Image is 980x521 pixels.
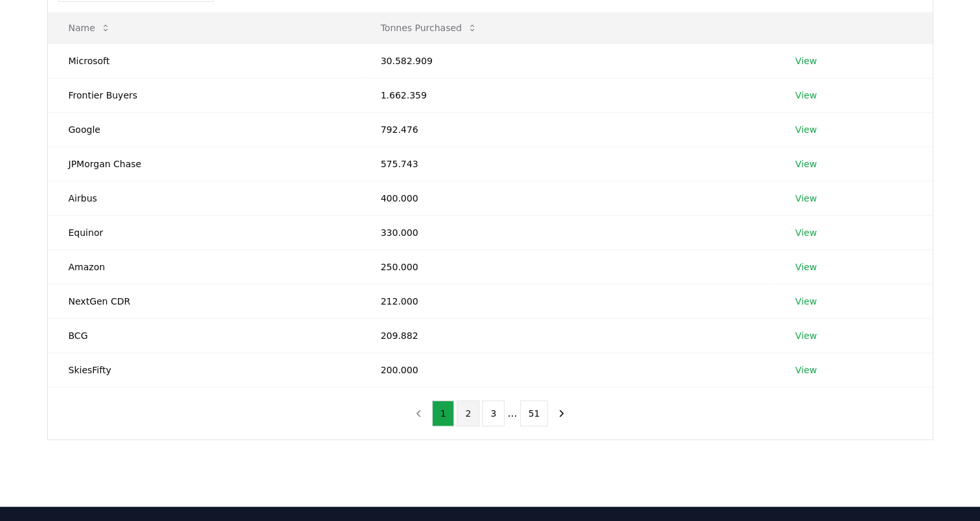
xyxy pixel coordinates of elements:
td: 575.743 [360,146,775,181]
a: View [795,157,817,170]
td: JPMorgan Chase [48,146,360,181]
td: Amazon [48,249,360,284]
td: Microsoft [48,43,360,78]
a: View [795,364,817,376]
td: 212.000 [360,284,775,318]
td: 330.000 [360,215,775,249]
td: Frontier Buyers [48,78,360,112]
td: Equinor [48,215,360,249]
button: 3 [482,400,505,426]
td: NextGen CDR [48,284,360,318]
a: View [795,260,817,273]
td: SkiesFifty [48,353,360,387]
a: View [795,89,817,102]
td: Airbus [48,181,360,215]
td: Google [48,112,360,146]
td: 30.582.909 [360,43,775,78]
a: View [795,54,817,67]
button: next page [551,400,573,426]
button: 51 [520,400,549,426]
button: 1 [432,400,455,426]
td: 792.476 [360,112,775,146]
a: View [795,192,817,205]
td: 1.662.359 [360,78,775,112]
td: 250.000 [360,249,775,284]
a: View [795,295,817,308]
li: ... [507,406,517,421]
td: 400.000 [360,181,775,215]
td: 209.882 [360,318,775,353]
td: 200.000 [360,353,775,387]
button: 2 [457,400,479,426]
a: View [795,123,817,136]
button: Tonnes Purchased [370,15,488,41]
a: View [795,329,817,342]
td: BCG [48,318,360,353]
button: Name [58,15,121,41]
a: View [795,226,817,239]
